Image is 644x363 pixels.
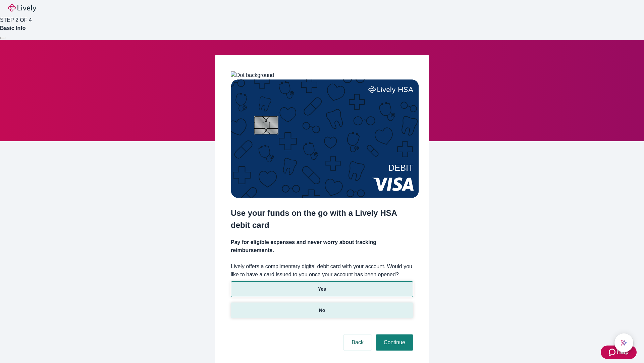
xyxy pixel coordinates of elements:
[318,286,326,293] p: Yes
[231,263,413,279] label: Lively offers a complimentary digital debit card with your account. Would you like to have a card...
[376,334,413,351] button: Continue
[231,238,413,254] h4: Pay for eligible expenses and never worry about tracking reimbursements.
[609,348,617,356] svg: Zendesk support icon
[614,333,633,352] button: chat
[231,71,274,79] img: Dot background
[8,4,36,12] img: Lively
[343,334,372,351] button: Back
[319,307,325,314] p: No
[231,207,413,231] h2: Use your funds on the go with a Lively HSA debit card
[231,281,413,297] button: Yes
[617,348,629,356] span: Help
[231,79,419,198] img: Debit card
[231,302,413,318] button: No
[621,339,627,346] svg: Lively AI Assistant
[601,346,637,359] button: Zendesk support iconHelp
